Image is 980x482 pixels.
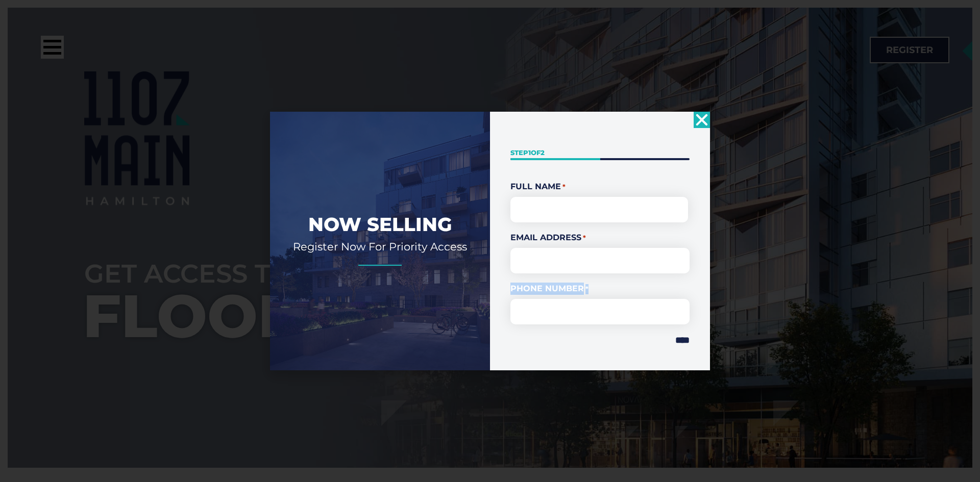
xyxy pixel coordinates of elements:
[285,240,475,253] h2: Register Now For Priority Access
[510,283,690,295] label: Phone Number
[528,148,531,157] span: 1
[510,181,690,193] legend: Full Name
[694,112,710,128] a: Close
[510,148,690,158] p: Step of
[285,212,475,237] h2: Now Selling
[541,148,545,157] span: 2
[510,232,690,244] label: Email Address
